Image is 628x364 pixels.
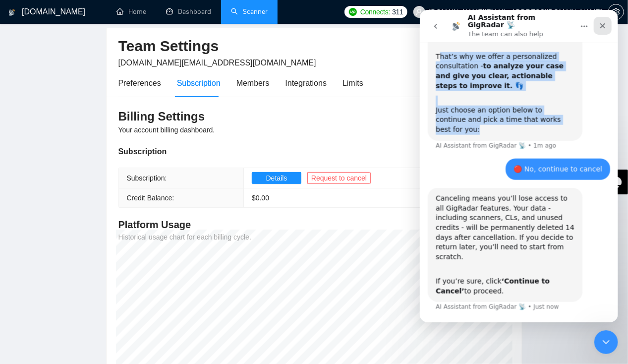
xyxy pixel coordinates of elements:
div: Preferences [118,77,161,89]
div: Members [236,77,270,89]
a: setting [608,8,624,16]
a: homeHome [116,7,146,16]
span: Request to cancel [311,173,367,183]
div: AI Assistant from GigRadar 📡 • Just now [16,294,139,300]
h3: Billing Settings [118,109,510,124]
div: AI Assistant from GigRadar 📡 • 1m ago [16,133,136,139]
iframe: Intercom live chat [594,330,618,354]
span: Subscription: [127,174,167,182]
button: Details [252,172,301,184]
div: 🔴 No, continue to cancel [94,155,182,165]
h2: Team Settings [118,36,510,57]
img: logo [8,4,15,20]
div: If you’re sure, click to proceed. [16,267,155,286]
span: Credit Balance: [127,194,174,202]
a: dashboardDashboard [166,7,211,16]
div: Limits [343,77,363,89]
div: Canceling means you’ll lose access to all GigRadar features. Your data - including scanners, CLs,... [8,178,163,292]
a: searchScanner [231,7,268,16]
div: That’s why we offer a personalized consultation - [16,32,155,81]
span: Connects: [360,6,390,17]
b: ‘Continue to Cancel’ [16,267,130,285]
div: Subscription [177,77,221,89]
span: 311 [392,6,403,17]
div: 🔴 No, continue to cancel [86,149,190,171]
span: Your account billing dashboard. [118,126,215,134]
button: setting [608,4,624,20]
div: Integrations [285,77,327,89]
img: upwork-logo.png [349,8,357,16]
span: setting [609,8,624,16]
div: Canceling means you’ll lose access to all GigRadar features. Your data - including scanners, CLs,... [16,184,155,262]
div: Subscription [118,145,510,158]
div: meetri.in@gmail.com says… [8,149,190,179]
div: Just choose an option below to continue and pick a time that works best for you: [16,86,155,124]
button: Request to cancel [307,172,371,184]
h4: Platform Usage [118,218,510,232]
span: [DOMAIN_NAME][EMAIL_ADDRESS][DOMAIN_NAME] [118,59,316,67]
b: to analyze your case and give you clear, actionable steps to improve it. 👣 [16,52,144,79]
iframe: Intercom live chat [420,10,618,322]
span: $ 0.00 [252,194,269,202]
span: user [416,8,423,15]
span: Details [266,173,287,183]
div: AI Assistant from GigRadar 📡 says… [8,178,190,314]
